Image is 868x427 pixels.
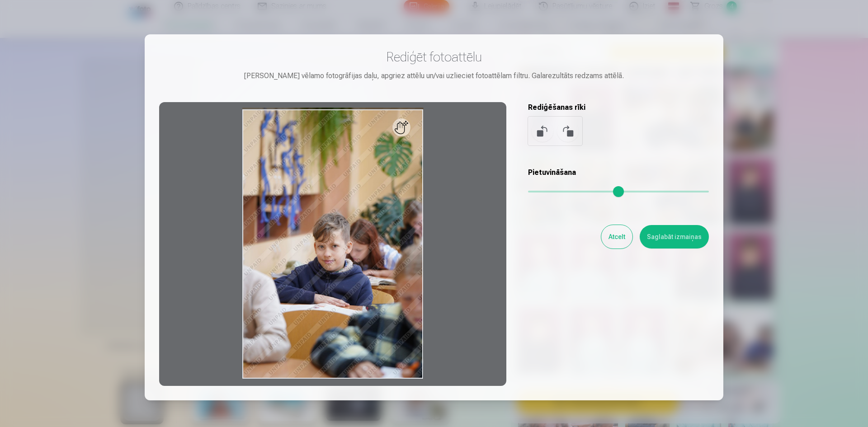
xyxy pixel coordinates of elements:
[528,167,709,178] h5: Pietuvināšana
[159,49,709,65] h3: Rediģēt fotoattēlu
[528,102,709,113] h5: Rediģēšanas rīki
[601,225,632,249] button: Atcelt
[640,225,709,249] button: Saglabāt izmaiņas
[159,70,709,81] div: [PERSON_NAME] vēlamo fotogrāfijas daļu, apgriez attēlu un/vai uzlieciet fotoattēlam filtru. Galar...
